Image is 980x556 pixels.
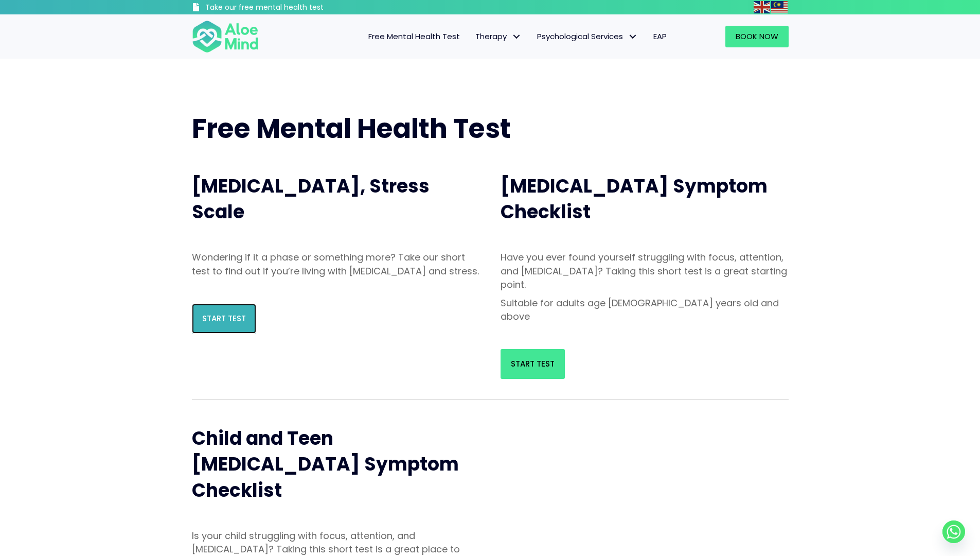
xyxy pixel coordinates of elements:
[653,31,667,42] span: EAP
[537,31,638,42] span: Psychological Services
[626,29,640,44] span: Psychological Services: submenu
[771,1,789,13] a: Malay
[202,313,246,324] span: Start Test
[192,425,459,503] span: Child and Teen [MEDICAL_DATA] Symptom Checklist
[501,251,789,291] p: Have you ever found yourself struggling with focus, attention, and [MEDICAL_DATA]? Taking this sh...
[501,173,768,225] span: [MEDICAL_DATA] Symptom Checklist
[754,1,770,13] img: en
[736,31,778,42] span: Book Now
[501,349,565,379] a: Start Test
[511,358,555,369] span: Start Test
[192,20,259,54] img: Aloe mind Logo
[192,304,256,334] a: Start Test
[509,29,524,44] span: Therapy: submenu
[361,26,468,47] a: Free Mental Health Test
[529,26,646,47] a: Psychological ServicesPsychological Services: submenu
[475,31,522,42] span: Therapy
[192,3,379,14] a: Take our free mental health test
[646,26,674,47] a: EAP
[368,31,460,42] span: Free Mental Health Test
[192,110,511,147] span: Free Mental Health Test
[754,1,771,13] a: English
[725,26,789,47] a: Book Now
[771,1,788,13] img: ms
[192,251,480,277] p: Wondering if it a phase or something more? Take our short test to find out if you’re living with ...
[942,520,965,543] a: Whatsapp
[501,297,789,323] p: Suitable for adults age [DEMOGRAPHIC_DATA] years old and above
[192,173,430,225] span: [MEDICAL_DATA], Stress Scale
[468,26,529,47] a: TherapyTherapy: submenu
[272,26,674,47] nav: Menu
[205,3,379,13] h3: Take our free mental health test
